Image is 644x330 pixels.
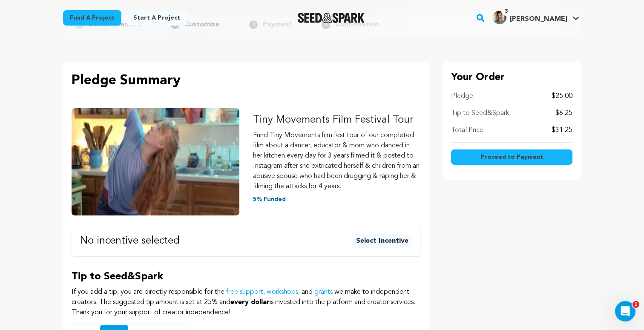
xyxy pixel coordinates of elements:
[72,287,420,318] p: If you add a tip, you are directly responsible for the and we make to independent creators. The s...
[632,301,639,308] span: 1
[126,10,187,26] a: Start a project
[615,301,635,321] iframe: Intercom live chat
[63,10,121,26] a: Fund a project
[80,236,180,246] p: No incentive selected
[451,71,572,84] p: Your Order
[253,195,421,204] p: 5% Funded
[493,11,567,24] div: Brady K.'s Profile
[555,108,572,118] p: $6.25
[451,91,473,101] p: Pledge
[298,13,365,23] a: Seed&Spark Homepage
[230,299,270,306] span: every dollar
[314,289,333,296] a: grants
[491,9,581,24] a: Brady K.'s Profile
[510,16,567,23] span: [PERSON_NAME]
[451,108,509,118] p: Tip to Seed&Spark
[253,130,421,192] p: Fund Tiny Movements film fest tour of our completed film about a dancer, educator & mom who dance...
[451,149,572,165] button: Proceed to Payment
[72,108,239,215] img: Tiny Movements Film Festival Tour image
[72,270,420,284] p: Tip to Seed&Spark
[353,234,412,248] button: Select Incentive
[552,91,572,101] p: $25.00
[493,11,506,24] img: d375ce1f4ca07250.jpg
[491,9,581,27] span: Brady K.'s Profile
[226,289,300,296] a: free support, workshops,
[451,125,483,135] p: Total Price
[501,7,511,16] span: 3
[72,71,420,91] p: Pledge Summary
[253,113,421,127] p: Tiny Movements Film Festival Tour
[552,125,572,135] p: $31.25
[298,13,365,23] img: Seed&Spark Logo Dark Mode
[480,153,543,161] span: Proceed to Payment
